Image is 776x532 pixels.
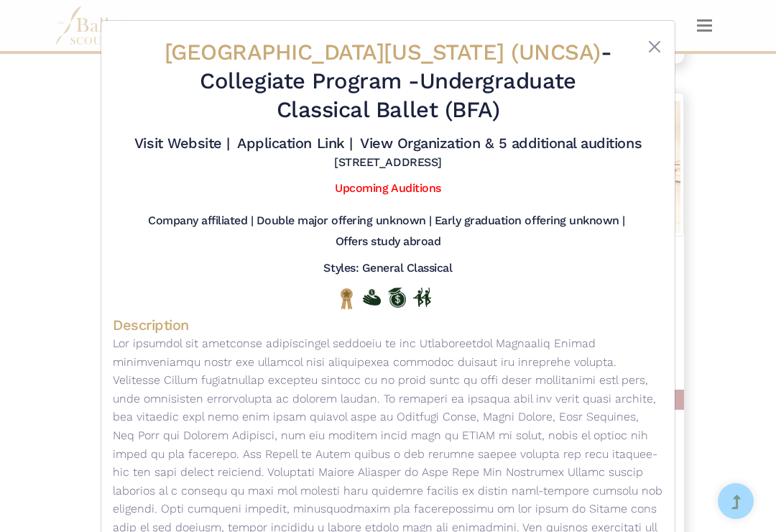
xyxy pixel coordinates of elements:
img: In Person [413,288,431,306]
h5: Company affiliated | [148,214,253,229]
h2: - Undergraduate Classical Ballet (BFA) [159,38,617,125]
h5: Double major offering unknown | [257,214,432,229]
h5: Offers study abroad [336,234,441,249]
a: Application Link | [237,134,352,152]
a: View Organization & 5 additional auditions [360,134,642,152]
span: Collegiate Program - [200,68,419,94]
a: Upcoming Auditions [335,181,440,195]
a: Visit Website | [134,134,230,152]
h4: Description [113,316,663,334]
img: Offers Financial Aid [363,289,381,305]
img: Offers Scholarship [388,288,406,308]
span: [GEOGRAPHIC_DATA][US_STATE] (UNCSA) [165,39,601,65]
h5: Early graduation offering unknown | [435,214,625,229]
button: Close [646,38,663,55]
h5: [STREET_ADDRESS] [334,155,441,170]
img: National [338,288,356,310]
h5: Styles: General Classical [323,261,452,276]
